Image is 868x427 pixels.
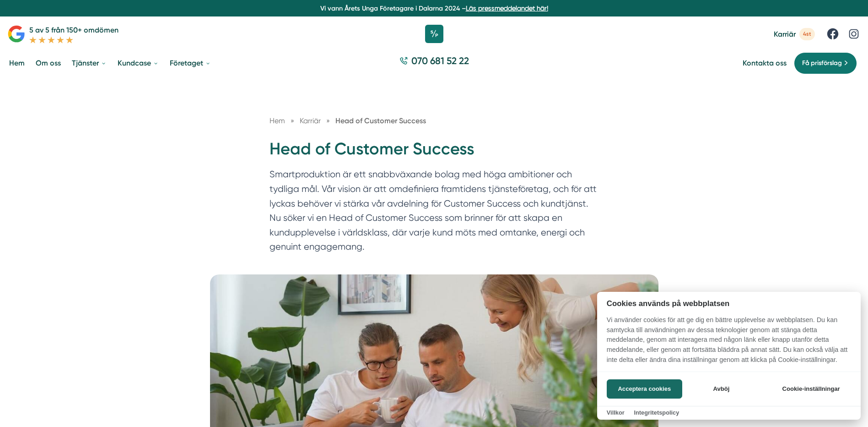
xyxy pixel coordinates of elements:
button: Cookie-inställningar [771,379,851,399]
button: Avböj [685,379,758,399]
a: Integritetspolicy [634,409,679,416]
button: Acceptera cookies [607,379,682,399]
p: Vi använder cookies för att ge dig en bättre upplevelse av webbplatsen. Du kan samtycka till anvä... [597,315,861,371]
a: Villkor [607,409,625,416]
h2: Cookies används på webbplatsen [597,299,861,308]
